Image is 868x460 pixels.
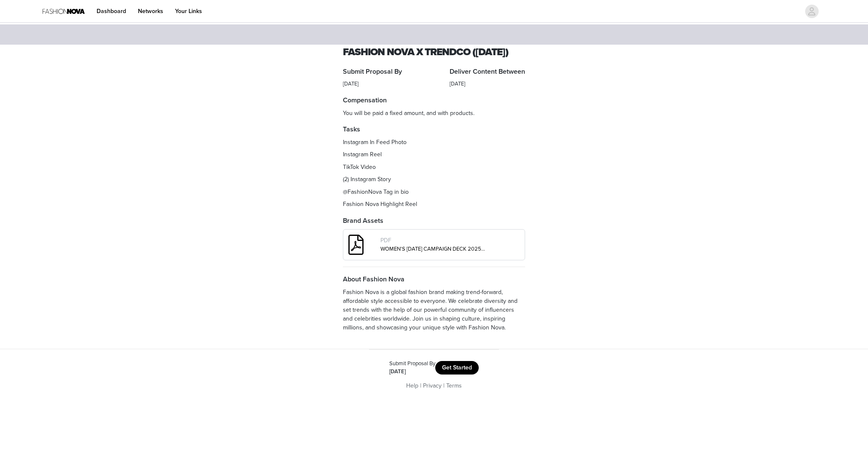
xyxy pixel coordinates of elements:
[343,216,525,226] h4: Brand Assets
[423,382,442,389] a: Privacy
[450,67,525,77] h4: Deliver Content Between
[343,124,525,134] h4: Tasks
[446,382,462,389] a: Terms
[92,2,131,21] a: Dashboard
[389,368,435,376] div: [DATE]
[343,163,376,171] span: TikTok Video
[406,382,418,389] a: Help
[343,274,525,284] h4: About Fashion Nova
[420,382,421,389] span: |
[435,361,479,374] button: Get Started
[343,95,525,105] h4: Compensation
[343,109,525,118] p: You will be paid a fixed amount, and with products.
[808,5,816,18] div: avatar
[343,201,417,208] span: Fashion Nova Highlight Reel
[43,2,85,21] img: Fashion Nova Logo
[380,246,497,252] a: WOMEN'S [DATE] CAMPAIGN DECK 2025 (3).pdf
[343,45,525,60] h1: Fashion Nova x TrendCo ([DATE])
[343,151,382,158] span: Instagram Reel
[389,360,435,368] div: Submit Proposal By
[343,80,402,88] div: [DATE]
[450,80,525,88] div: [DATE]
[343,67,402,77] h4: Submit Proposal By
[343,176,391,183] span: (2) Instagram Story
[133,2,168,21] a: Networks
[343,288,525,332] p: Fashion Nova is a global fashion brand making trend-forward, affordable style accessible to every...
[380,237,391,244] span: PDF
[170,2,207,21] a: Your Links
[343,139,407,146] span: Instagram In Feed Photo
[443,382,445,389] span: |
[343,188,409,195] span: @FashionNova Tag in bio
